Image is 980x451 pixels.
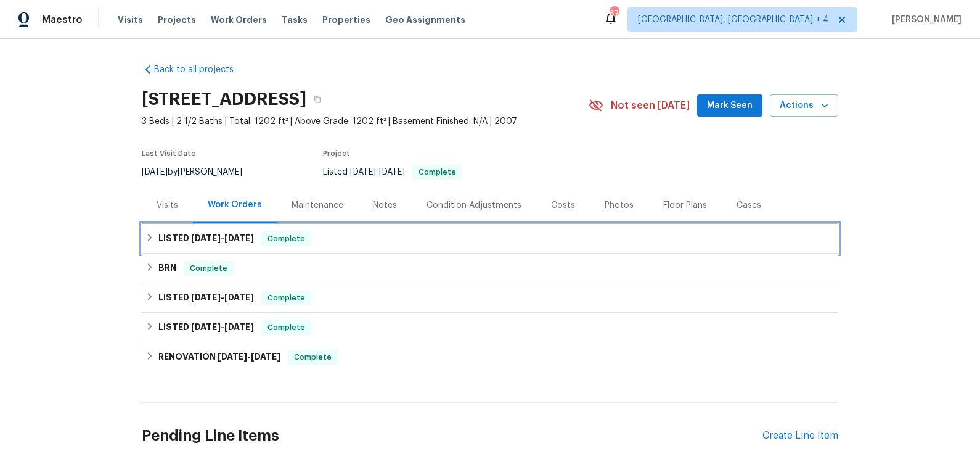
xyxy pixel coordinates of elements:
span: Actions [780,98,828,114]
span: Project [323,150,350,157]
span: [DATE] [142,168,168,176]
h6: LISTED [158,320,254,335]
div: Condition Adjustments [427,199,521,212]
span: Work Orders [211,14,267,26]
button: Mark Seen [697,94,762,117]
span: Complete [289,351,337,363]
div: Work Orders [208,199,262,211]
div: Cases [737,199,761,212]
span: [DATE] [191,293,221,302]
span: Listed [323,168,462,176]
span: [DATE] [251,352,280,361]
span: Projects [158,14,196,26]
a: Back to all projects [142,64,260,76]
div: LISTED [DATE]-[DATE]Complete [142,283,838,313]
span: [DATE] [191,323,221,331]
div: Costs [551,199,575,212]
h6: RENOVATION [158,350,280,365]
button: Copy Address [306,88,329,110]
span: [PERSON_NAME] [887,14,962,26]
span: Last Visit Date [142,150,196,157]
div: Create Line Item [762,430,838,442]
div: by [PERSON_NAME] [142,165,257,180]
div: BRN Complete [142,254,838,283]
span: Mark Seen [707,98,753,114]
div: Photos [605,199,634,212]
span: - [218,352,280,361]
span: Properties [322,14,370,26]
span: Geo Assignments [385,14,465,26]
span: - [191,234,254,242]
span: [DATE] [224,234,254,242]
span: [DATE] [191,234,221,242]
span: - [191,293,254,302]
span: Tasks [282,15,308,24]
div: Visits [157,199,178,212]
span: - [191,323,254,331]
span: Complete [263,292,310,304]
span: Not seen [DATE] [611,99,690,112]
span: - [350,168,405,176]
span: [DATE] [350,168,376,176]
div: Maintenance [292,199,343,212]
div: Floor Plans [663,199,707,212]
div: LISTED [DATE]-[DATE]Complete [142,313,838,342]
div: LISTED [DATE]-[DATE]Complete [142,224,838,254]
span: [DATE] [379,168,405,176]
span: [DATE] [224,323,254,331]
span: Visits [118,14,143,26]
h6: BRN [158,261,176,276]
h6: LISTED [158,291,254,305]
span: [DATE] [218,352,247,361]
div: RENOVATION [DATE]-[DATE]Complete [142,342,838,372]
span: Complete [263,321,310,334]
div: 67 [610,7,618,20]
span: Complete [414,168,461,176]
span: Complete [263,233,310,245]
button: Actions [770,94,838,117]
div: Notes [373,199,397,212]
span: Maestro [42,14,83,26]
span: Complete [185,262,232,275]
span: [DATE] [224,293,254,302]
span: [GEOGRAPHIC_DATA], [GEOGRAPHIC_DATA] + 4 [638,14,829,26]
h6: LISTED [158,231,254,246]
span: 3 Beds | 2 1/2 Baths | Total: 1202 ft² | Above Grade: 1202 ft² | Basement Finished: N/A | 2007 [142,115,589,128]
h2: [STREET_ADDRESS] [142,93,306,106]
